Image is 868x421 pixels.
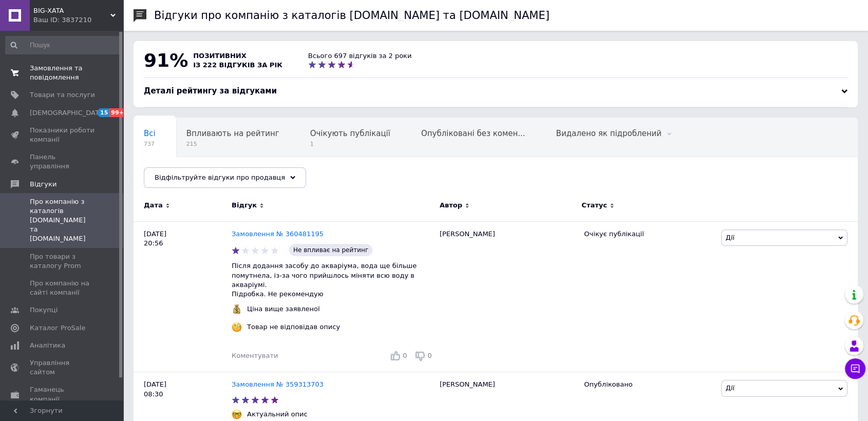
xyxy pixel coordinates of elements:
span: 91% [144,50,188,71]
span: 215 [186,140,279,148]
span: Показники роботи компанії [30,126,95,144]
span: Деталі рейтингу за відгуками [144,86,277,95]
div: Очікує публікації [584,229,713,239]
span: Про товари з каталогу Prom [30,252,95,271]
img: :nerd_face: [232,409,242,419]
span: 1 [310,140,390,148]
span: Дії [726,384,734,392]
div: Опубліковано [584,380,713,389]
span: Про компанію на сайті компанії [30,279,95,297]
a: Замовлення № 359313703 [232,380,324,388]
span: Дії [726,234,734,241]
span: Відгук [232,201,257,210]
span: Відфільтруйте відгуки про продавця [155,174,285,181]
div: [DATE] 20:56 [134,221,232,372]
span: Товари та послуги [30,90,95,100]
span: Не впливає на рейтинг [289,244,372,256]
div: Актуальний опис [244,410,310,419]
span: Опубліковані без комен... [421,129,525,138]
span: 737 [144,140,156,148]
span: Коментувати [232,352,278,359]
span: 15 [98,108,109,117]
span: Управління сайтом [30,358,95,377]
div: [PERSON_NAME] [435,221,579,372]
span: позитивних [193,52,247,60]
img: :face_with_monocle: [232,322,242,332]
div: Коментувати [232,351,278,360]
span: Видалено як підроблений [556,129,661,138]
span: Очікують публікації [310,129,390,138]
span: Замовлення та повідомлення [30,64,95,82]
span: Аналітика [30,341,65,350]
a: Замовлення № 360481195 [232,230,324,238]
span: Автор [440,201,462,210]
span: Каталог ProSale [30,323,85,333]
span: Всі [144,129,156,138]
span: Панель управління [30,152,95,171]
div: Товар не відповідав опису [244,322,343,332]
span: Статус [581,201,607,210]
button: Чат з покупцем [845,358,865,379]
p: Після додання засобу до акваріума, вода ще більше помутнела, із-за чого прийшлось міняти всю воду... [232,261,435,299]
span: Відгуки [30,180,56,189]
span: Гаманець компанії [30,385,95,404]
div: Опубліковані без коментаря [411,118,546,157]
input: Пошук [5,36,121,54]
img: :moneybag: [232,304,242,314]
span: Відредаговані відгуки [144,168,234,177]
span: BIG-XATA [33,6,110,15]
h1: Відгуки про компанію з каталогів [DOMAIN_NAME] та [DOMAIN_NAME] [154,9,550,22]
div: Ціна вище заявленої [244,304,323,314]
span: із 222 відгуків за рік [193,61,282,69]
span: Дата [144,201,163,210]
span: 99+ [109,108,126,117]
span: Впливають на рейтинг [186,129,279,138]
span: Про компанію з каталогів [DOMAIN_NAME] та [DOMAIN_NAME] [30,197,95,244]
span: Покупці [30,305,58,315]
span: 0 [403,352,407,359]
div: Ваш ID: 3837210 [33,15,123,25]
span: [DEMOGRAPHIC_DATA] [30,108,106,118]
div: Деталі рейтингу за відгуками [144,86,847,97]
div: Всього 697 відгуків за 2 роки [308,51,412,61]
span: 0 [428,352,432,359]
